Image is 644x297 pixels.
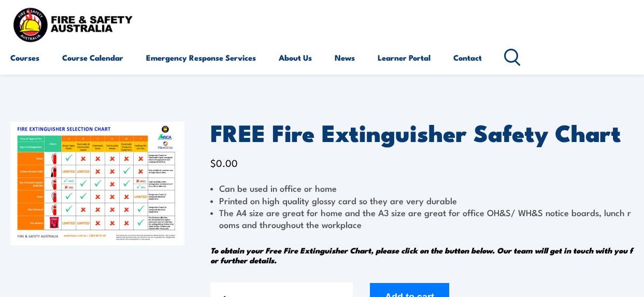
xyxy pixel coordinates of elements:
bdi: 0.00 [210,155,238,169]
a: Learner Portal [378,45,431,70]
a: News [335,45,355,70]
a: Course Calendar [62,45,123,70]
h1: FREE Fire Extinguisher Safety Chart [210,122,634,142]
img: FREE Fire Extinguisher Safety Chart [10,122,184,245]
li: The A4 size are great for home and the A3 size are great for office OH&S/ WH&S notice boards, lun... [210,206,634,231]
em: To obtain your Free Fire Extinguisher Chart, please click on the button below. Our team will get ... [210,244,633,266]
a: Emergency Response Services [146,45,256,70]
li: Can be used in office or home [210,182,634,194]
a: About Us [279,45,312,70]
a: Contact [453,45,482,70]
span: $ [210,155,216,169]
a: Courses [10,45,39,70]
li: Printed on high quality glossy card so they are very durable [210,194,634,206]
